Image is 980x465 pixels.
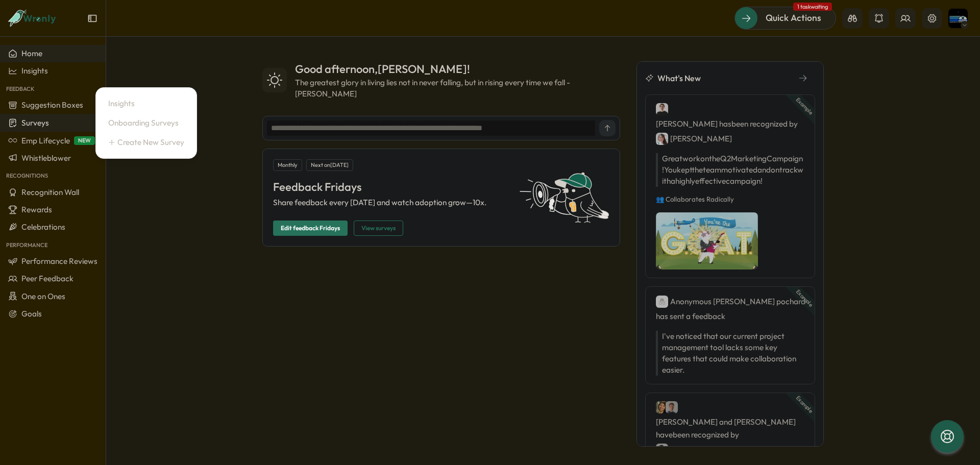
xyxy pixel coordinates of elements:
[21,48,42,58] span: Home
[793,3,832,11] span: 1 task waiting
[21,153,71,163] span: Whistleblower
[656,443,732,456] div: [PERSON_NAME]
[21,136,70,145] span: Emp Lifecycle
[656,444,668,456] img: Carlos
[656,103,668,115] img: Ben
[656,401,804,456] div: [PERSON_NAME] and [PERSON_NAME] have been recognized by
[657,72,701,85] span: What's New
[117,137,184,148] div: Create New Survey
[656,153,804,187] p: Great work on the Q2 Marketing Campaign! You kept the team motivated and on track with a highly e...
[21,66,48,76] span: Insights
[656,295,805,308] div: Anonymous [PERSON_NAME] pochard
[74,136,95,145] span: NEW
[273,197,507,208] p: Share feedback every [DATE] and watch adoption grow—10x.
[21,222,65,232] span: Celebrations
[273,159,302,171] div: Monthly
[21,309,42,319] span: Goals
[108,98,184,109] div: Insights
[108,117,184,129] div: Onboarding Surveys
[104,133,188,152] a: Create New Survey
[21,118,49,128] span: Surveys
[104,113,188,133] a: Onboarding Surveys
[656,103,804,145] div: [PERSON_NAME] has been recognized by
[354,221,403,236] button: View surveys
[766,11,821,25] span: Quick Actions
[21,256,97,266] span: Performance Reviews
[21,274,73,283] span: Peer Feedback
[295,77,620,100] div: The greatest glory in living lies not in never falling, but in rising every time we fall - [PERSO...
[104,94,188,113] a: Insights
[656,133,668,145] img: Jane
[21,187,79,197] span: Recognition Wall
[662,331,804,376] p: I've noticed that our current project management tool lacks some key features that could make col...
[21,291,65,301] span: One on Ones
[273,221,348,236] button: Edit feedback Fridays
[666,401,678,413] img: Jack
[948,9,968,28] img: Ray Taggart
[656,401,668,413] img: Cassie
[656,212,758,270] img: Recognition Image
[21,205,52,214] span: Rewards
[656,195,804,204] p: 👥 Collaborates Radically
[281,221,340,235] span: Edit feedback Fridays
[361,221,396,235] span: View surveys
[21,100,83,110] span: Suggestion Boxes
[656,295,804,323] div: has sent a feedback
[295,61,620,77] div: Good afternoon , [PERSON_NAME] !
[306,159,353,171] div: Next on [DATE]
[734,7,836,29] button: Quick Actions
[273,179,507,195] p: Feedback Fridays
[87,13,97,23] button: Expand sidebar
[656,132,732,145] div: [PERSON_NAME]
